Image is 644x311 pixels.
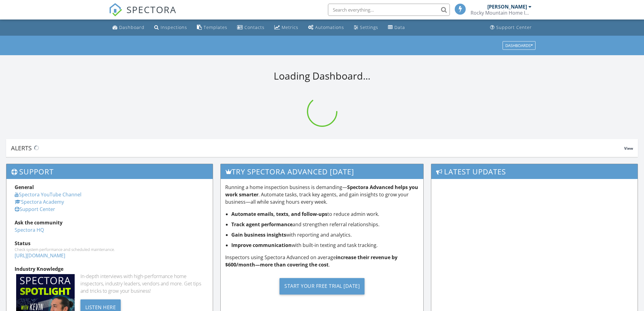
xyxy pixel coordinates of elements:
[244,24,265,30] div: Contacts
[282,24,298,30] div: Metrics
[386,22,407,33] a: Data
[487,4,527,10] div: [PERSON_NAME]
[231,221,419,228] li: and strengthen referral relationships.
[110,22,147,33] a: Dashboard
[204,24,227,30] div: Templates
[15,227,44,233] a: Spectora HQ
[15,191,81,198] a: Spectora YouTube Channel
[279,278,365,295] div: Start Your Free Trial [DATE]
[194,22,230,33] a: Templates
[328,4,450,16] input: Search everything...
[225,184,418,198] strong: Spectora Advanced helps you work smarter
[503,41,535,50] button: Dashboards
[126,3,176,16] span: SPECTORA
[231,231,419,238] li: with reporting and analytics.
[225,273,419,299] a: Start Your Free Trial [DATE]
[231,211,327,217] strong: Automate emails, texts, and follow-ups
[15,206,55,213] a: Support Center
[15,265,205,273] div: Industry Knowledge
[231,241,419,249] li: with built-in texting and task tracking.
[306,22,347,33] a: Automations (Basic)
[15,252,65,259] a: [URL][DOMAIN_NAME]
[624,146,633,151] span: View
[394,24,405,30] div: Data
[431,164,638,179] h3: Latest Updates
[315,24,344,30] div: Automations
[225,184,419,206] p: Running a home inspection business is demanding— . Automate tasks, track key agents, and gain ins...
[231,210,419,218] li: to reduce admin work.
[360,24,378,30] div: Settings
[109,8,176,21] a: SPECTORA
[15,247,205,252] div: Check system performance and scheduled maintenance.
[119,24,144,30] div: Dashboard
[11,144,624,152] div: Alerts
[496,24,532,30] div: Support Center
[80,273,205,295] div: In-depth interviews with high-performance home inspectors, industry leaders, vendors and more. Ge...
[231,242,292,248] strong: Improve communication
[152,22,190,33] a: Inspections
[6,164,213,179] h3: Support
[235,22,267,33] a: Contacts
[488,22,534,33] a: Support Center
[15,219,205,226] div: Ask the community
[231,231,286,238] strong: Gain business insights
[109,3,122,16] img: The Best Home Inspection Software - Spectora
[351,22,381,33] a: Settings
[221,164,423,179] h3: Try spectora advanced [DATE]
[231,221,293,228] strong: Track agent performance
[225,254,397,268] strong: increase their revenue by $600/month—more than covering the cost
[15,198,64,205] a: Spectora Academy
[15,240,205,247] div: Status
[471,10,532,16] div: Rocky Mountain Home Inspections Ltd.
[15,184,34,191] strong: General
[505,43,533,48] div: Dashboards
[272,22,301,33] a: Metrics
[225,254,419,268] p: Inspectors using Spectora Advanced on average .
[161,24,187,30] div: Inspections
[80,304,121,310] a: Listen Here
